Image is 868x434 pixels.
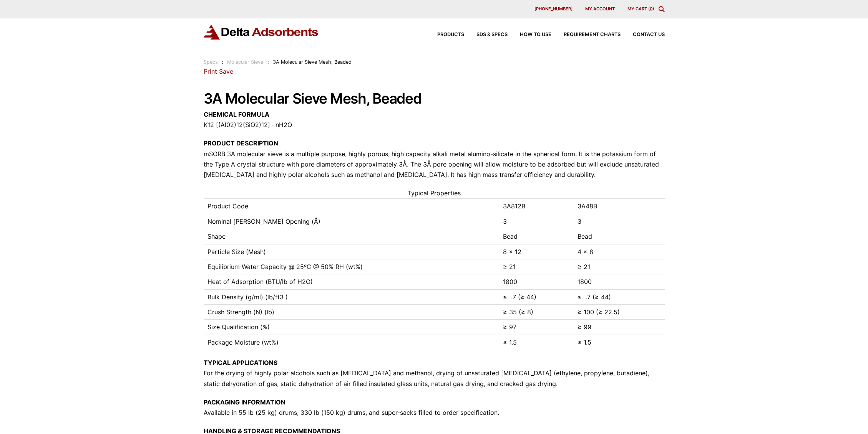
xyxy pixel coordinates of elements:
[204,244,500,259] td: Particle Size (Mesh)
[499,214,574,229] td: 3
[437,32,464,37] span: Products
[204,25,319,40] img: Delta Adsorbents
[204,109,665,130] p: K12 [(Al02)12(SiO2)12] · nH2O
[204,259,500,274] td: Equilibrium Water Capacity @ 25ºC @ 50% RH (wt%)
[204,229,500,244] td: Shape
[574,320,664,335] td: ≥ 99
[204,111,269,118] strong: CHEMICAL FORMULA
[204,397,665,418] p: Available in 55 lb (25 kg) drums, 330 lb (150 kg) drums, and super-sacks filled to order specific...
[574,259,664,274] td: ≥ 21
[574,335,664,350] td: ≤ 1.5
[633,32,665,37] span: Contact Us
[499,305,574,320] td: ≥ 35 (≥ 8)
[476,32,508,37] span: SDS & SPECS
[621,32,665,37] a: Contact Us
[204,139,278,147] strong: PRODUCT DESCRIPTION
[499,259,574,274] td: ≥ 21
[204,398,285,406] strong: PACKAGING INFORMATION
[574,274,664,289] td: 1800
[267,59,269,65] span: :
[204,305,500,320] td: Crush Strength (N) (lb)
[204,91,665,107] h1: 3A Molecular Sieve Mesh, Beaded
[564,32,621,37] span: Requirement Charts
[499,229,574,244] td: Bead
[204,358,665,389] p: For the drying of highly polar alcohols such as [MEDICAL_DATA] and methanol, drying of unsaturate...
[585,7,615,11] span: My account
[425,32,464,37] a: Products
[659,6,665,12] div: Toggle Modal Content
[574,199,664,214] td: 3A48B
[574,229,664,244] td: Bead
[204,214,500,229] td: Nominal [PERSON_NAME] Opening (Å)
[508,32,551,37] a: How to Use
[464,32,508,37] a: SDS & SPECS
[204,359,277,366] strong: TYPICAL APPLICATIONS
[627,6,654,12] a: My Cart (0)
[574,305,664,320] td: ≥ 100 (≥ 22.5)
[499,274,574,289] td: 1800
[574,244,664,259] td: 4 x 8
[204,59,218,65] a: Specs
[204,188,665,198] caption: Typical Properties
[528,6,579,12] a: [PHONE_NUMBER]
[227,59,263,65] a: Molecular Sieve
[499,289,574,304] td: ≥ .7 (≥ 44)
[204,68,217,75] a: Print
[579,6,621,12] a: My account
[650,6,652,12] span: 0
[204,199,500,214] td: Product Code
[273,59,352,65] span: 3A Molecular Sieve Mesh, Beaded
[204,274,500,289] td: Heat of Adsorption (BTU/lb of H2O)
[499,244,574,259] td: 8 x 12
[534,7,573,11] span: [PHONE_NUMBER]
[574,289,664,304] td: ≥ .7 (≥ 44)
[204,320,500,335] td: Size Qualification (%)
[551,32,621,37] a: Requirement Charts
[204,335,500,350] td: Package Moisture (wt%)
[204,138,665,180] p: mSORB 3A molecular sieve is a multiple purpose, highly porous, high capacity alkali metal alumino...
[499,199,574,214] td: 3A812B
[520,32,551,37] span: How to Use
[574,214,664,229] td: 3
[204,289,500,304] td: Bulk Density (g/ml) (lb/ft3 )
[499,335,574,350] td: ≤ 1.5
[219,68,233,75] a: Save
[499,320,574,335] td: ≥ 97
[222,59,223,65] span: :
